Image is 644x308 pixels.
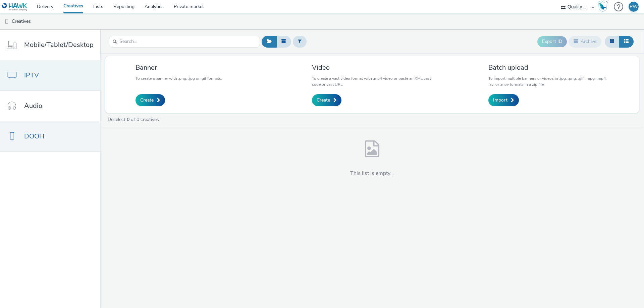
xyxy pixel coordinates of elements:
[537,36,567,47] button: Export ID
[312,94,341,106] a: Create
[136,94,165,106] a: Create
[136,63,222,72] h3: Banner
[127,116,129,123] strong: 0
[24,40,94,50] span: Mobile/Tablet/Desktop
[107,116,162,123] a: Deselect of 0 creatives
[619,36,634,47] button: Table
[598,1,608,12] img: Hawk Academy
[2,3,28,11] img: undefined Logo
[312,63,432,72] h3: Video
[488,75,609,87] p: To import multiple banners or videos in .jpg, .png, .gif, .mpg, .mp4, .avi or .mov formats in a z...
[24,131,44,141] span: DOOH
[630,2,638,12] div: PW
[569,36,601,47] button: Archive
[317,97,330,104] span: Create
[598,1,610,12] a: Hawk Academy
[3,18,10,25] img: dooh
[24,70,39,80] span: IPTV
[605,36,619,47] button: Grid
[488,63,609,72] h3: Batch upload
[24,101,42,111] span: Audio
[493,97,507,104] span: Import
[136,75,222,81] p: To create a banner with .png, .jpg or .gif formats.
[109,36,260,48] input: Search...
[312,75,432,87] p: To create a vast video format with .mp4 video or paste an XML vast code or vast URL.
[488,94,519,106] a: Import
[350,170,394,177] h4: This list is empty...
[140,97,154,104] span: Create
